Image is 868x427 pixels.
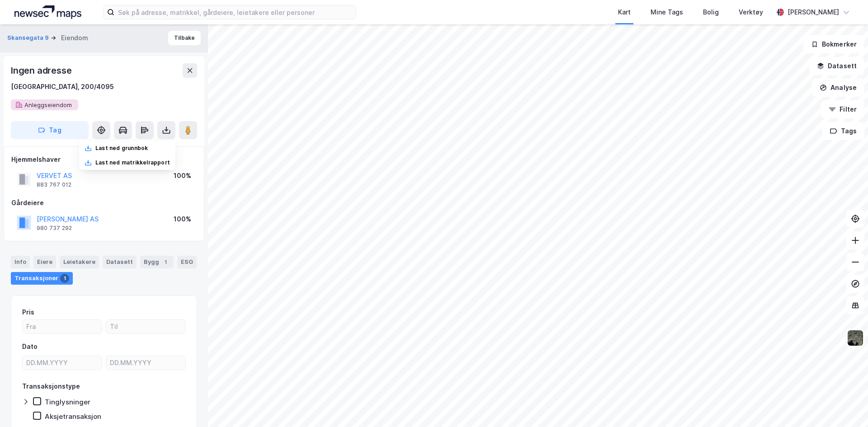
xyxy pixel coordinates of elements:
[651,7,683,18] div: Mine Tags
[174,170,191,181] div: 100%
[11,154,197,165] div: Hjemmelshaver
[95,145,148,152] div: Last ned grunnbok
[22,341,38,352] div: Dato
[11,256,30,268] div: Info
[703,7,719,18] div: Bolig
[114,5,352,19] input: Søk på adresse, matrikkel, gårdeiere, leietakere eller personer
[14,5,81,19] img: logo.a4113a55bc3d86da70a041830d287a7e.svg
[168,31,201,45] button: Tilbake
[803,35,864,53] button: Bokmerker
[823,384,868,427] iframe: Chat Widget
[22,307,34,318] div: Pris
[61,33,88,43] div: Eiendom
[7,33,51,42] button: Skansegata 9
[822,122,864,140] button: Tags
[45,412,101,421] div: Aksjetransaksjon
[23,320,102,333] input: Fra
[809,57,864,75] button: Datasett
[11,121,89,139] button: Tag
[788,7,839,18] div: [PERSON_NAME]
[60,256,99,268] div: Leietakere
[739,7,763,18] div: Verktøy
[161,258,170,267] div: 1
[23,356,102,370] input: DD.MM.YYYY
[22,381,80,392] div: Transaksjonstype
[847,329,864,347] img: 9k=
[140,256,174,268] div: Bygg
[103,256,137,268] div: Datasett
[11,63,73,78] div: Ingen adresse
[177,256,197,268] div: ESG
[95,159,170,166] div: Last ned matrikkelrapport
[33,256,56,268] div: Eiere
[45,398,90,406] div: Tinglysninger
[174,214,191,225] div: 100%
[11,81,114,92] div: [GEOGRAPHIC_DATA], 200/4095
[11,272,73,285] div: Transaksjoner
[812,79,864,97] button: Analyse
[60,274,69,283] div: 1
[106,356,185,370] input: DD.MM.YYYY
[37,181,71,188] div: 883 767 012
[821,100,864,118] button: Filter
[37,225,72,232] div: 980 737 292
[618,7,631,18] div: Kart
[11,197,197,208] div: Gårdeiere
[106,320,185,333] input: Til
